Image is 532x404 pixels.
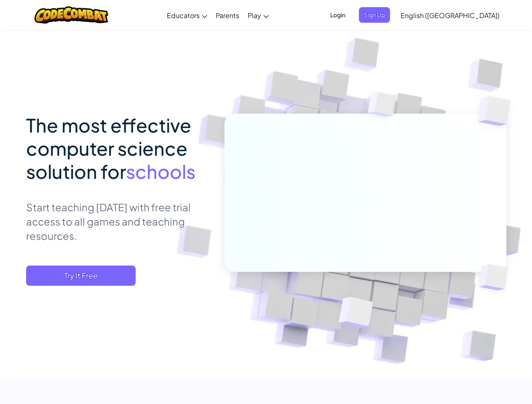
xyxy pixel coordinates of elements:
[248,11,261,20] span: Play
[396,4,504,27] a: English ([GEOGRAPHIC_DATA])
[126,159,195,183] span: schools
[26,200,212,243] p: Start teaching [DATE] with free trial access to all games and teaching resources.
[243,4,273,27] a: Play
[401,11,500,20] span: English ([GEOGRAPHIC_DATA])
[465,247,528,308] img: Overlap cubes
[26,266,136,286] button: Try It Free
[163,4,211,27] a: Educators
[211,4,243,27] a: Parents
[352,75,412,138] img: Overlap cubes
[318,279,393,349] img: Overlap cubes
[35,6,108,24] img: CodeCombat logo
[167,11,200,20] span: Educators
[359,7,390,23] button: Sign Up
[26,113,191,183] span: The most effective computer science solution for
[325,7,350,23] button: Login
